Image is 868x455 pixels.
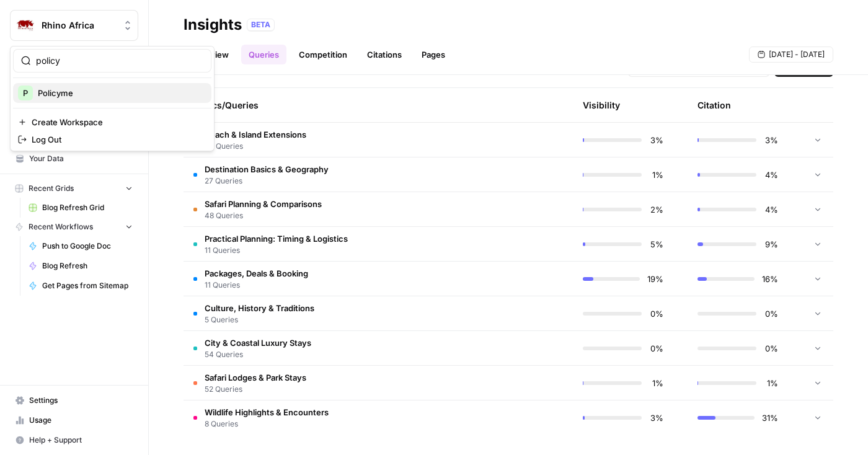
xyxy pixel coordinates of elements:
span: 0% [764,307,778,320]
span: Safari Lodges & Park Stays [205,371,306,384]
span: 4% [764,203,778,216]
span: P [23,87,28,99]
span: 3% [764,134,778,146]
img: Rhino Africa Logo [14,14,37,37]
span: 1% [649,169,663,181]
span: 54 Queries [205,349,311,360]
span: 0% [649,342,663,355]
span: Push to Google Doc [42,241,133,252]
a: Pages [414,45,453,64]
span: Policyme [38,87,201,99]
a: Citations [360,45,409,64]
span: Wildlife Highlights & Encounters [205,406,329,418]
span: Culture, History & Traditions [205,302,314,314]
span: 9% [764,238,778,250]
span: 52 Queries [205,384,306,395]
div: Citation [697,88,731,122]
a: Blog Refresh Grid [23,198,138,218]
div: Topics/Queries [193,88,445,122]
span: Destination Basics & Geography [205,163,329,175]
span: Log Out [32,133,201,146]
a: Overview [184,45,236,64]
a: Competition [291,45,355,64]
span: Settings [29,395,133,406]
a: Create Workspace [13,113,211,131]
span: 11 Queries [205,280,308,291]
span: Usage [29,415,133,426]
span: Blog Refresh Grid [42,202,133,213]
span: Get Pages from Sitemap [42,280,133,291]
span: 5 Queries [205,314,314,325]
a: Usage [10,410,138,430]
span: [DATE] - [DATE] [769,49,825,60]
span: 19% [647,273,663,285]
div: BETA [247,19,275,31]
span: Packages, Deals & Booking [205,267,308,280]
button: Recent Workflows [10,218,138,236]
span: 3% [649,412,663,424]
span: Recent Workflows [29,221,93,232]
span: 2% [649,203,663,216]
div: Insights [184,15,242,35]
div: Visibility [583,99,620,112]
div: Workspace: Rhino Africa [10,46,215,151]
a: Log Out [13,131,211,148]
span: Your Data [29,153,133,164]
span: 0% [764,342,778,355]
button: [DATE] - [DATE] [749,46,833,63]
span: Practical Planning: Timing & Logistics [205,232,348,245]
span: Create Workspace [32,116,201,128]
a: Push to Google Doc [23,236,138,256]
a: Your Data [10,149,138,169]
span: 30 Queries [205,141,306,152]
span: 4% [764,169,778,181]
button: Help + Support [10,430,138,450]
span: 27 Queries [205,175,329,187]
span: Help + Support [29,435,133,446]
span: 0% [649,307,663,320]
span: Beach & Island Extensions [205,128,306,141]
span: 1% [649,377,663,389]
span: 16% [762,273,778,285]
a: Queries [241,45,286,64]
span: Blog Refresh [42,260,133,272]
span: Safari Planning & Comparisons [205,198,322,210]
span: 48 Queries [205,210,322,221]
span: 8 Queries [205,418,329,430]
span: 3% [649,134,663,146]
a: Blog Refresh [23,256,138,276]
span: 1% [764,377,778,389]
span: Rhino Africa [42,19,117,32]
a: Get Pages from Sitemap [23,276,138,296]
input: Search Workspaces [36,55,203,67]
button: Workspace: Rhino Africa [10,10,138,41]
span: Recent Grids [29,183,74,194]
span: 5% [649,238,663,250]
span: City & Coastal Luxury Stays [205,337,311,349]
span: 31% [762,412,778,424]
button: Recent Grids [10,179,138,198]
span: 11 Queries [205,245,348,256]
a: Settings [10,391,138,410]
